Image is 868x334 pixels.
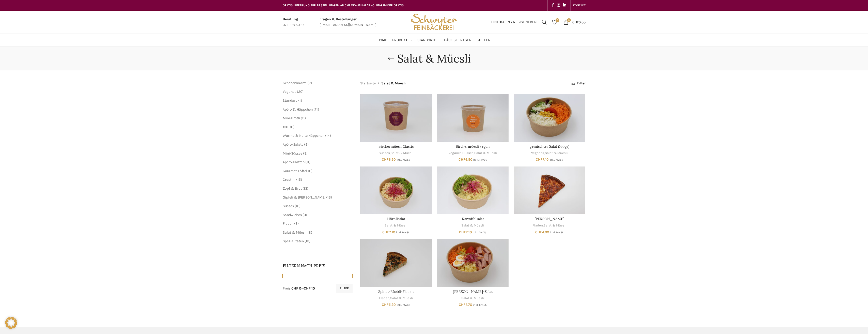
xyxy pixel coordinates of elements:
a: Gipfeli & [PERSON_NAME] [283,195,325,200]
span: CHF [459,157,465,162]
span: CHF 0 [291,286,301,291]
div: Preis: — [283,286,315,291]
a: Geschenkkarte [283,81,307,85]
small: inkl. MwSt. [396,231,410,234]
a: Hörnlisalat [360,166,432,214]
a: Warme & Kalte Häppchen [283,133,324,138]
span: CHF [459,230,466,234]
a: Salat & Müesli [390,296,413,301]
a: Kartoffelsalat [462,217,484,221]
span: CHF [536,157,543,162]
span: Home [377,38,387,43]
a: Fladen [532,223,543,228]
a: Veganes [449,151,462,156]
bdi: 7.10 [382,230,395,234]
span: Veganes [283,89,296,94]
a: [PERSON_NAME]-Salat [453,289,493,294]
bdi: 6.50 [382,157,396,162]
span: 9 [304,151,306,156]
small: inkl. MwSt. [473,158,487,161]
span: 20 [298,89,302,94]
small: inkl. MwSt. [473,303,487,307]
span: 0 [567,18,571,22]
span: Apéro-Platten [283,160,305,164]
a: Spinat-Rüebli-Fladen [360,239,432,287]
span: Produkte [392,38,409,43]
div: , [514,151,585,156]
a: Sandwiches [283,213,302,217]
a: Filter [571,81,585,86]
span: 11 [302,116,305,120]
span: 1 [299,98,301,103]
span: GRATIS LIEFERUNG FÜR BESTELLUNGEN AB CHF 150 - FILIALABHOLUNG IMMER GRATIS [283,4,404,7]
a: Fladen [379,296,389,301]
small: inkl. MwSt. [473,231,486,234]
a: Birchermüesli Classic [378,144,414,149]
a: gemischter Salat (160gr) [514,94,585,142]
a: Apéro & Häppchen [283,107,313,112]
img: Bäckerei Schwyter [409,11,459,34]
bdi: 6.50 [459,157,472,162]
span: Stellen [477,38,491,43]
small: inkl. MwSt. [549,158,563,161]
div: Suchen [539,17,549,27]
a: Infobox link [320,17,376,28]
a: Zopf & Brot [283,186,302,191]
span: Einloggen / Registrieren [491,20,537,24]
a: Salat & Müesli [391,151,414,156]
a: Hörnlisalat [387,217,405,221]
span: KONTAKT [573,4,586,7]
span: CHF [535,230,542,234]
bdi: 7.70 [459,302,472,307]
a: Standorte [417,35,439,45]
a: Käse-Fladen [514,166,585,214]
a: Facebook social link [550,2,556,9]
a: Gourmet-Löffel [283,169,307,173]
a: Mini-Brötli [283,116,300,120]
span: 0 [556,18,559,22]
a: Salat & Müesli [283,230,307,235]
a: Site logo [409,20,459,24]
span: 9 [305,142,307,147]
div: , [514,223,585,228]
a: Salat & Müesli [461,223,484,228]
a: Salat & Müesli [461,296,484,301]
a: Birchermüesli vegan [437,94,509,142]
a: Spezialitäten [283,239,304,243]
div: , [360,296,432,301]
div: , , [437,151,509,156]
a: Süsses [283,204,294,208]
bdi: 4.90 [535,230,549,234]
a: Wurst-Käse-Salat [437,239,509,287]
a: Mini-Süsses [283,151,302,156]
bdi: 0.00 [572,20,586,24]
a: Standard [283,98,297,103]
span: CHF [572,20,579,24]
a: KONTAKT [573,0,586,10]
span: CHF [382,157,389,162]
a: Crostini [283,177,295,182]
a: XXL [283,125,289,129]
button: Filter [336,284,353,293]
a: Salat & Müesli [385,223,407,228]
span: 16 [296,204,299,208]
small: inkl. MwSt. [397,158,410,161]
a: Birchermüesli vegan [456,144,490,149]
bdi: 7.10 [536,157,549,162]
span: 9 [304,213,306,217]
span: 15 [297,177,301,182]
a: [PERSON_NAME] [534,217,564,221]
a: Stellen [477,35,491,45]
